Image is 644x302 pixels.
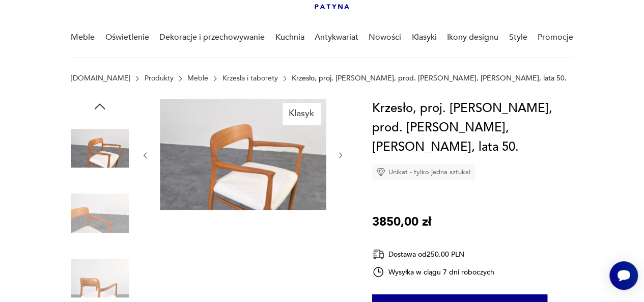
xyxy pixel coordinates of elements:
[105,18,149,57] a: Oświetlenie
[71,119,129,177] img: Zdjęcie produktu Krzesło, proj. Niels O. Møller, prod. J.L. Møllers, Dania, lata 50.
[145,74,174,83] a: Produkty
[509,18,527,57] a: Style
[187,74,208,83] a: Meble
[159,18,265,57] a: Dekoracje i przechowywanie
[372,99,573,157] h1: Krzesło, proj. [PERSON_NAME], prod. [PERSON_NAME], [PERSON_NAME], lata 50.
[372,248,384,261] img: Ikona dostawy
[609,261,638,290] iframe: Smartsupp widget button
[376,168,385,177] img: Ikona diamentu
[160,99,326,210] img: Zdjęcie produktu Krzesło, proj. Niels O. Møller, prod. J.L. Møllers, Dania, lata 50.
[315,18,358,57] a: Antykwariat
[275,18,304,57] a: Kuchnia
[283,103,320,124] div: Klasyk
[222,74,278,83] a: Krzesła i taborety
[538,18,573,57] a: Promocje
[71,184,129,242] img: Zdjęcie produktu Krzesło, proj. Niels O. Møller, prod. J.L. Møllers, Dania, lata 50.
[292,74,567,83] p: Krzesło, proj. [PERSON_NAME], prod. [PERSON_NAME], [PERSON_NAME], lata 50.
[369,18,401,57] a: Nowości
[447,18,498,57] a: Ikony designu
[71,74,130,83] a: [DOMAIN_NAME]
[412,18,437,57] a: Klasyki
[71,18,95,57] a: Meble
[372,248,494,261] div: Dostawa od 250,00 PLN
[372,164,475,180] div: Unikat - tylko jedna sztuka!
[372,212,431,232] p: 3850,00 zł
[372,266,494,278] div: Wysyłka w ciągu 7 dni roboczych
